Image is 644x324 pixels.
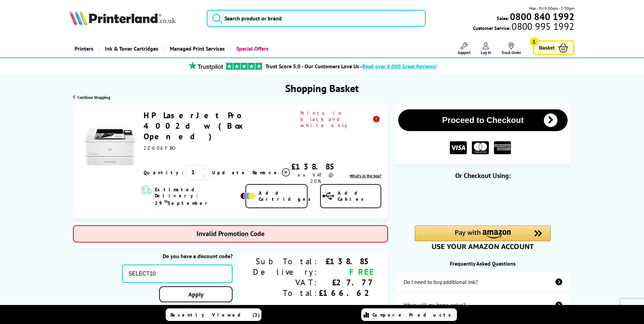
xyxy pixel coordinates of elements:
[395,295,571,314] a: items-arrive
[70,40,98,57] a: Printers
[166,308,261,321] a: Recently Viewed (3)
[362,63,437,70] span: Read over 8,000 Great Reviews!
[319,256,374,267] div: £138.85
[265,63,437,70] a: Trust Score 5.0 - Our Customers Love Us -Read over 8,000 Great Reviews!
[85,121,135,172] img: HP LaserJet Pro 4002dw (Box Opened)
[163,40,230,57] a: Managed Print Services
[298,172,333,184] span: ex VAT @ 20%
[350,173,381,178] span: What's in the box?
[300,110,381,128] span: Prints in black and white only
[404,302,465,308] div: When will my items arrive?
[395,171,571,180] div: Or Checkout Using:
[510,10,574,23] b: 0800 840 1992
[98,40,163,57] a: Ink & Toner Cartridges
[170,312,260,318] span: Recently Viewed (3)
[372,312,455,318] span: Compare Products
[253,169,279,176] span: Remove
[361,308,457,321] a: Compare Products
[319,267,374,277] div: FREE
[212,169,247,176] a: Update
[338,190,381,202] span: Add Cables
[497,15,509,21] span: Sales:
[291,161,340,172] div: £138.85
[253,277,319,288] div: VAT:
[70,10,176,25] img: Printerland Logo
[415,226,551,249] div: Amazon Pay - Use your Amazon account
[253,167,291,178] a: Delete item from your basket
[70,10,198,26] a: Printerland Logo
[350,173,381,178] a: lnk_inthebox
[197,229,264,238] span: Invalid Promotion Code
[458,50,471,55] span: Support
[473,23,574,31] span: Customer Service:
[164,199,168,204] sup: th
[207,10,426,27] input: Search product or brand
[415,191,551,214] iframe: PayPal
[404,278,478,285] div: Do I need to buy additional ink?
[253,256,319,267] div: Sub Total:
[494,141,511,155] img: American Express
[395,260,571,267] div: Frequently Asked Questions
[155,186,239,206] span: Estimated Delivery: 29 September
[533,40,574,55] a: Basket 1
[472,141,489,155] img: MASTER CARD
[481,42,491,55] a: Log In
[159,286,233,302] a: Apply
[73,95,110,100] a: Continue Shopping
[226,63,262,70] img: trustpilot rating
[105,40,158,57] span: Ink & Toner Cartridges
[319,288,374,298] div: £166.62
[511,23,574,30] span: 0800 995 1992
[509,13,574,20] a: 0800 840 1992
[395,272,571,291] a: additional-ink
[122,253,233,259] div: Do you have a discount code?
[230,40,274,57] a: Special Offers
[530,37,538,46] span: 1
[253,288,319,298] div: Total:
[458,42,471,55] a: Support
[122,265,233,283] input: Enter Discount Code...
[501,42,521,55] a: Track Order
[481,50,491,55] span: Log In
[285,82,359,95] h1: Shopping Basket
[529,5,574,12] span: Mon - Fri 9:00am - 5:30pm
[144,145,175,151] span: 2Z606FBO
[77,95,110,100] span: Continue Shopping
[398,109,567,131] button: Proceed to Checkout
[144,110,247,142] a: HP LaserJet Pro 4002dw (Box Opened)
[539,43,555,52] span: Basket
[319,277,374,288] div: £27.77
[240,193,255,199] img: Add Cartridges
[259,190,314,202] span: Add Cartridges
[185,61,226,70] img: trustpilot rating
[144,169,183,176] span: Quantity:
[253,267,319,277] div: Delivery:
[450,141,467,155] img: VISA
